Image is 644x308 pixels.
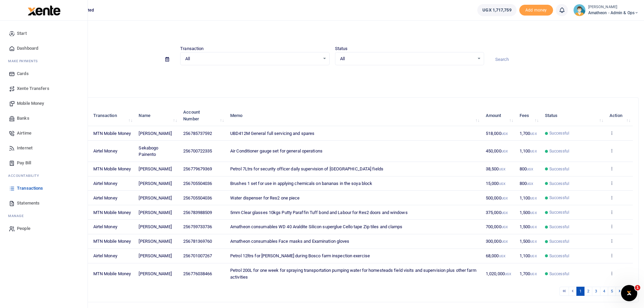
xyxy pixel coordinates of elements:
iframe: Intercom live chat [621,285,637,301]
a: profile-user [PERSON_NAME] Amatheon - Admin & Ops [573,4,639,16]
span: 15,000 [486,181,505,186]
small: UGX [527,167,533,171]
span: Successful [549,209,569,215]
span: countability [13,173,39,178]
span: 256781369760 [183,239,212,244]
small: UGX [505,272,511,276]
span: Water dispenser for Res2 one piece [230,195,300,200]
small: UGX [501,225,508,229]
span: [PERSON_NAME] [139,224,171,229]
span: Amatheon consumables Face masks and Examination gloves [230,239,349,244]
input: select period [26,54,160,65]
span: 800 [520,166,533,171]
span: 5mm Clear glasses 10kgs Putty Paraffin Tuff bond and Labour for Res2 doors and windows [230,210,408,215]
a: logo-small logo-large logo-large [27,7,61,13]
span: [PERSON_NAME] [139,253,171,258]
span: [PERSON_NAME] [139,166,171,171]
span: 300,000 [486,239,508,244]
span: Successful [549,148,569,154]
small: UGX [530,196,536,200]
span: 1,500 [520,239,537,244]
a: 5 [608,287,616,296]
span: Internet [17,145,32,151]
span: Successful [549,253,569,259]
span: Airtel Money [93,195,117,200]
small: UGX [527,182,533,186]
small: UGX [530,272,536,276]
span: 256700722335 [183,148,212,153]
span: 256705504036 [183,195,212,200]
span: [PERSON_NAME] [139,131,171,136]
span: Successful [549,166,569,172]
small: UGX [499,254,505,258]
th: Fees: activate to sort column ascending [516,105,541,126]
a: Internet [5,141,82,156]
span: Successful [549,271,569,277]
li: Ac [5,170,82,181]
span: Add money [519,5,553,16]
span: 1,100 [520,253,537,258]
a: 3 [592,287,600,296]
span: Airtel Money [93,148,117,153]
span: 256759733736 [183,224,212,229]
small: UGX [530,240,536,243]
span: All [340,55,474,62]
a: Transactions [5,181,82,196]
small: UGX [501,149,508,153]
span: 800 [520,181,533,186]
span: 38,500 [486,166,505,171]
small: UGX [501,132,508,136]
span: MTN Mobile Money [93,210,131,215]
span: 1,500 [520,224,537,229]
span: [PERSON_NAME] [139,181,171,186]
small: UGX [499,167,505,171]
span: Successful [549,224,569,230]
span: ake Payments [11,58,38,64]
small: UGX [530,225,536,229]
span: Petrol 12ltrs for [PERSON_NAME] during Bosco farm inspection exercise [230,253,370,258]
span: 256701007267 [183,253,212,258]
span: 1,100 [520,195,537,200]
span: Dashboard [17,45,38,52]
span: Mobile Money [17,100,44,107]
span: [PERSON_NAME] [139,271,171,276]
span: MTN Mobile Money [93,131,131,136]
span: Cards [17,70,29,77]
span: 256776038466 [183,271,212,276]
small: UGX [501,196,508,200]
img: logo-large [28,5,61,16]
span: Pay Bill [17,160,31,166]
span: 700,000 [486,224,508,229]
a: Banks [5,111,82,126]
span: Successful [549,181,569,187]
span: Airtel Money [93,253,117,258]
th: Memo: activate to sort column ascending [226,105,482,126]
div: Showing 1 to 10 of 48 entries [31,286,279,297]
span: Air Conditioner gauge set for general operations [230,148,323,153]
span: MTN Mobile Money [93,166,131,171]
li: Wallet ballance [475,4,519,16]
a: 2 [584,287,592,296]
span: 256705504036 [183,181,212,186]
small: UGX [530,132,536,136]
span: 256783988509 [183,210,212,215]
th: Account Number: activate to sort column ascending [180,105,226,126]
small: UGX [530,254,536,258]
span: [PERSON_NAME] [139,195,171,200]
th: Transaction: activate to sort column ascending [89,105,135,126]
small: UGX [530,211,536,215]
a: Add money [519,7,553,12]
a: People [5,221,82,236]
a: Airtime [5,126,82,141]
p: Download [26,73,639,80]
h4: Transactions [26,29,639,37]
span: Airtime [17,130,31,137]
th: Action: activate to sort column ascending [606,105,633,126]
span: Amatheon - Admin & Ops [588,10,639,16]
span: 500,000 [486,195,508,200]
span: Brushes 1 set for use in applying chemicals on bananas in the soya block [230,181,372,186]
a: Statements [5,196,82,211]
li: Toup your wallet [519,5,553,16]
li: M [5,211,82,221]
small: UGX [499,182,505,186]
